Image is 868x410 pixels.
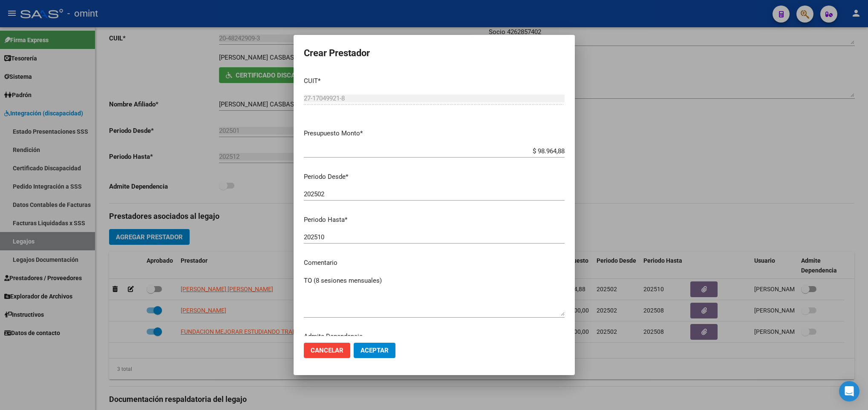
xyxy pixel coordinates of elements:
[839,381,859,401] div: Open Intercom Messenger
[304,172,565,182] p: Periodo Desde
[304,129,565,138] p: Presupuesto Monto
[360,347,389,354] span: Aceptar
[304,76,565,86] p: CUIT
[304,332,565,341] p: Admite Dependencia
[311,347,343,354] span: Cancelar
[304,215,565,225] p: Periodo Hasta
[304,258,565,268] p: Comentario
[354,343,395,358] button: Aceptar
[304,343,350,358] button: Cancelar
[304,45,565,61] h2: Crear Prestador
